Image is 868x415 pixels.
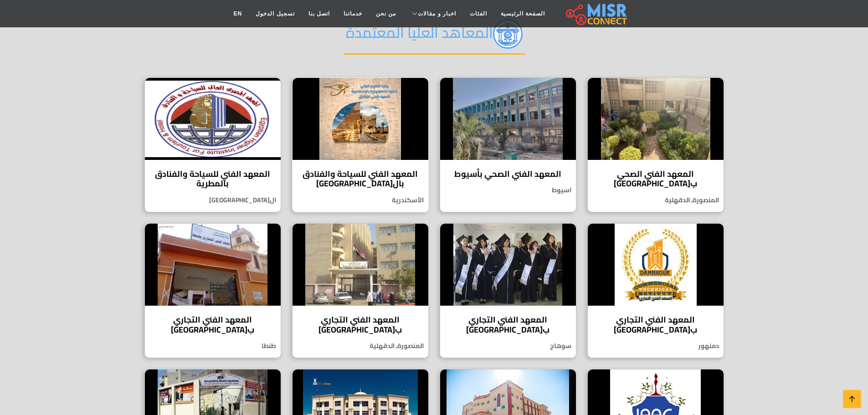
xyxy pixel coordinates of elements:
h4: المعهد الفني للسياحة والفنادق بالمطرية [152,169,274,189]
a: تسجيل الدخول [249,5,301,22]
img: المعهد الفني التجاري بالمنصورة [293,224,428,306]
p: ال[GEOGRAPHIC_DATA] [145,195,281,205]
p: دمنهور [588,341,724,351]
h2: المعاهد العليا المعتمدة [344,19,525,55]
img: المعهد الفني الصحي بالمنصورة [588,78,724,160]
h4: المعهد الفني الصحي بأسيوط [447,169,569,179]
h4: المعهد الفني التجاري ب[GEOGRAPHIC_DATA] [152,315,274,334]
a: خدماتنا [337,5,369,22]
img: المعهد الفني التجاري بدمنهور [588,224,724,306]
a: المعهد الفني الصحي بأسيوط المعهد الفني الصحي بأسيوط اسيوط [434,77,582,212]
p: سوهاج [440,341,576,351]
a: المعهد الفني الصحي بالمنصورة المعهد الفني الصحي ب[GEOGRAPHIC_DATA] المنصورة, الدقهلية [582,77,729,212]
a: المعهد الفني التجاري بدمنهور المعهد الفني التجاري ب[GEOGRAPHIC_DATA] دمنهور [582,223,729,358]
a: المعهد الفني للسياحة والفنادق بالمطرية المعهد الفني للسياحة والفنادق بالمطرية ال[GEOGRAPHIC_DATA] [139,77,287,212]
a: المعهد الفني التجاري بطنطا المعهد الفني التجاري ب[GEOGRAPHIC_DATA] طنطا [139,223,287,358]
h4: المعهد الفني الصحي ب[GEOGRAPHIC_DATA] [595,169,717,189]
p: اسيوط [440,185,576,195]
p: طنطا [145,341,281,351]
h4: المعهد الفني التجاري ب[GEOGRAPHIC_DATA] [595,315,717,334]
h4: المعهد الفني التجاري ب[GEOGRAPHIC_DATA] [447,315,569,334]
a: المعهد الفني التجاري بالمنصورة المعهد الفني التجاري ب[GEOGRAPHIC_DATA] المنصورة, الدقهلية [287,223,434,358]
a: اتصل بنا [302,5,337,22]
p: المنصورة, الدقهلية [588,195,724,205]
a: EN [227,5,249,22]
a: الصفحة الرئيسية [494,5,552,22]
img: main.misr_connect [566,2,627,25]
p: الأسكندرية [293,195,428,205]
span: اخبار و مقالات [418,10,456,18]
a: المعهد الفني التجاري بسوهاج المعهد الفني التجاري ب[GEOGRAPHIC_DATA] سوهاج [434,223,582,358]
a: اخبار و مقالات [403,5,463,22]
img: المعهد الفني التجاري بسوهاج [440,224,576,306]
a: الفئات [463,5,494,22]
p: المنصورة, الدقهلية [293,341,428,351]
a: المعهد الفني للسياحة والفنادق بالإسكندرية المعهد الفني للسياحة والفنادق بال[GEOGRAPHIC_DATA] الأس... [287,77,434,212]
h4: المعهد الفني للسياحة والفنادق بال[GEOGRAPHIC_DATA] [299,169,421,189]
img: المعهد الفني الصحي بأسيوط [440,78,576,160]
img: FbDy15iPXxA2RZqtQvVH.webp [493,19,523,49]
a: من نحن [369,5,403,22]
h4: المعهد الفني التجاري ب[GEOGRAPHIC_DATA] [299,315,421,334]
img: المعهد الفني للسياحة والفنادق بالمطرية [145,78,281,160]
img: المعهد الفني التجاري بطنطا [145,224,281,306]
img: المعهد الفني للسياحة والفنادق بالإسكندرية [293,78,428,160]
